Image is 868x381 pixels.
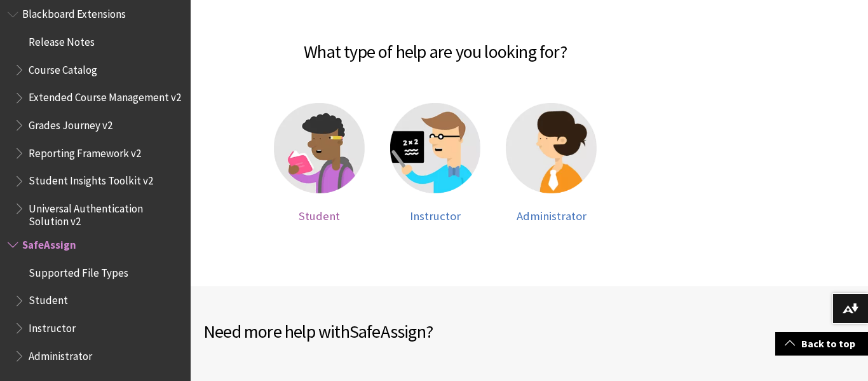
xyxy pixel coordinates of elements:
h2: Need more help with ? [203,318,529,345]
h2: What type of help are you looking for? [203,23,667,65]
span: Instructor [29,317,76,335]
a: Back to top [775,332,868,356]
a: Student help Student [274,103,365,223]
a: Administrator help Administrator [506,103,597,223]
nav: Book outline for Blackboard SafeAssign [8,234,183,366]
span: Student [29,290,68,307]
span: Supported File Types [29,262,128,279]
span: Student Insights Toolkit v2 [29,170,153,188]
span: Instructor [410,209,461,223]
nav: Book outline for Blackboard Extensions [8,4,183,228]
span: SafeAssign [349,320,426,343]
span: Blackboard Extensions [22,4,126,21]
span: Administrator [517,209,587,223]
span: Grades Journey v2 [29,114,112,132]
span: SafeAssign [22,234,76,251]
img: Instructor help [390,103,481,194]
span: Course Catalog [29,59,97,76]
span: Universal Authentication Solution v2 [29,198,182,228]
img: Student help [274,103,365,194]
span: Reporting Framework v2 [29,142,141,160]
span: Student [299,209,340,223]
span: Release Notes [29,31,95,48]
span: Administrator [29,345,92,363]
span: Extended Course Management v2 [29,87,181,104]
img: Administrator help [506,103,597,194]
a: Instructor help Instructor [390,103,481,223]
